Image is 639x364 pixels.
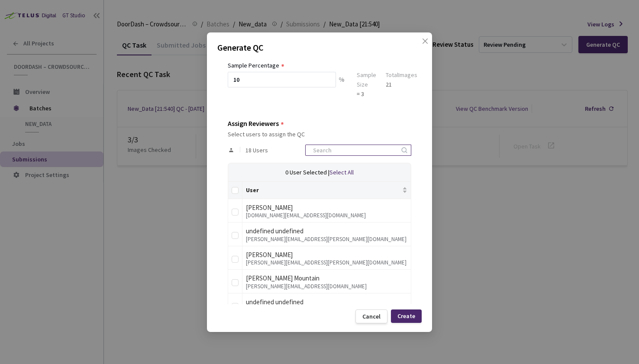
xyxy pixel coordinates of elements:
div: undefined undefined [246,297,407,307]
div: [PERSON_NAME][EMAIL_ADDRESS][PERSON_NAME][DOMAIN_NAME] [246,236,407,242]
th: User [242,182,411,199]
div: Select users to assign the QC [228,131,411,138]
input: Search [308,145,400,155]
span: 18 Users [245,147,268,154]
div: undefined undefined [246,226,407,236]
div: [DOMAIN_NAME][EMAIL_ADDRESS][DOMAIN_NAME] [246,213,407,219]
div: Cancel [362,313,381,320]
input: e.g. 10 [228,72,336,87]
span: Select All [329,168,354,176]
div: [PERSON_NAME] Mountain [246,273,407,283]
div: % [336,72,347,99]
div: 21 [386,80,417,89]
div: Assign Reviewers [228,119,279,127]
span: User [246,187,400,193]
div: [PERSON_NAME][EMAIL_ADDRESS][DOMAIN_NAME] [246,283,407,290]
div: Sample Size [357,70,376,89]
button: Close [413,38,427,52]
span: 0 User Selected | [285,168,329,176]
div: Sample Percentage [228,61,279,70]
p: Generate QC [217,41,422,54]
span: close [422,38,429,62]
div: Total Images [386,70,417,80]
div: [PERSON_NAME] [246,250,407,260]
div: = 3 [357,89,376,99]
div: [PERSON_NAME] [246,203,407,213]
div: [PERSON_NAME][EMAIL_ADDRESS][PERSON_NAME][DOMAIN_NAME] [246,260,407,266]
div: Create [397,312,415,319]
